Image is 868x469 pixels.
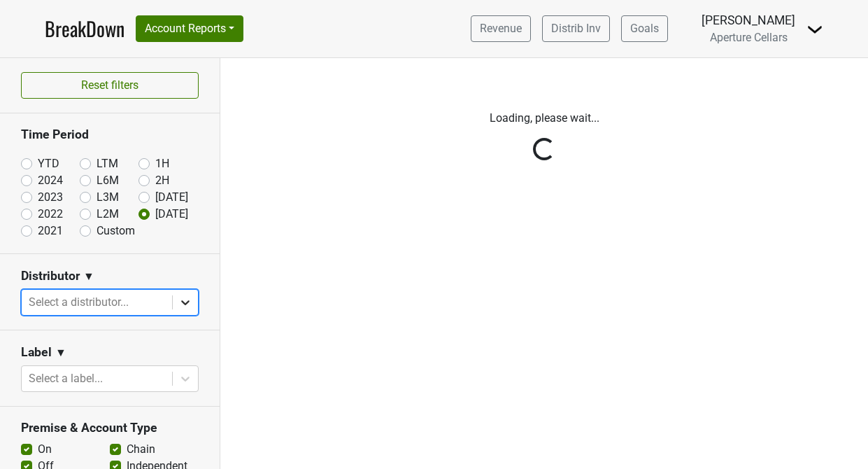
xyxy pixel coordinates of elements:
a: Goals [621,15,668,42]
button: Account Reports [136,15,243,42]
a: BreakDown [45,14,124,43]
a: Revenue [471,15,531,42]
a: Distrib Inv [542,15,610,42]
div: [PERSON_NAME] [702,11,795,29]
p: Loading, please wait... [231,110,858,127]
img: Dropdown Menu [806,21,823,38]
span: Aperture Cellars [710,31,788,44]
